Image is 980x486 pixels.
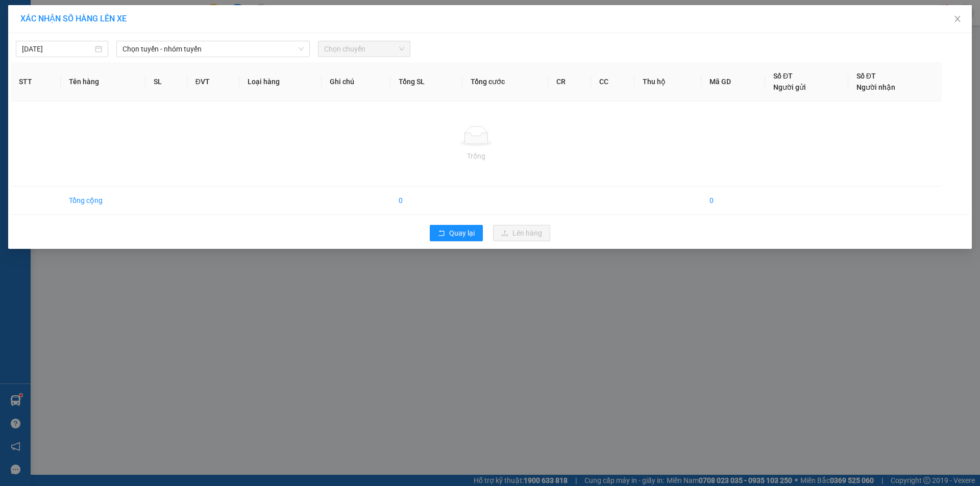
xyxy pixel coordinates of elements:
span: XÁC NHẬN SỐ HÀNG LÊN XE [20,14,127,23]
span: Số ĐT [856,72,876,80]
span: Quay lại [449,227,475,239]
button: Close [943,5,972,34]
div: Trống [19,150,934,162]
li: VP VP An Sương [5,43,70,55]
th: Mã GD [701,62,765,101]
th: Loại hàng [239,62,322,101]
span: Chọn chuyến [324,41,404,57]
span: Người gửi [773,83,806,91]
button: uploadLên hàng [493,225,550,241]
th: ĐVT [187,62,239,101]
th: SL [145,62,187,101]
th: CR [548,62,592,101]
th: Tổng SL [390,62,462,101]
span: Chọn tuyến - nhóm tuyến [122,41,304,57]
button: rollbackQuay lại [430,225,483,241]
td: 0 [390,187,462,215]
th: Thu hộ [634,62,701,101]
th: Tổng cước [462,62,548,101]
th: STT [11,62,61,101]
th: CC [591,62,634,101]
b: 39/4A Quốc Lộ 1A - [GEOGRAPHIC_DATA] - An Sương - [GEOGRAPHIC_DATA] [5,56,68,120]
li: VP [GEOGRAPHIC_DATA] [70,43,136,77]
span: environment [5,57,12,64]
li: [PERSON_NAME] [5,5,148,24]
td: Tổng cộng [61,187,145,215]
td: 0 [701,187,765,215]
th: Ghi chú [322,62,391,101]
span: Người nhận [856,83,895,91]
th: Tên hàng [61,62,145,101]
span: close [953,15,962,23]
span: down [298,46,304,52]
input: 13/10/2025 [22,43,93,55]
span: Số ĐT [773,72,793,80]
span: rollback [438,229,445,238]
